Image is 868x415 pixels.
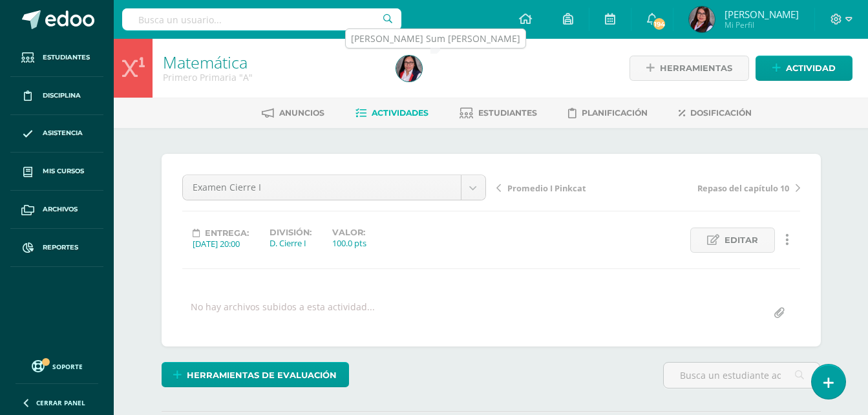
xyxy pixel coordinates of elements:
[372,108,429,118] span: Actividades
[122,8,401,30] input: Busca un usuario...
[10,153,103,191] a: Mis cursos
[163,51,248,73] a: Matemática
[193,175,451,200] span: Examen Cierre I
[163,53,381,71] h1: Matemática
[162,362,349,387] a: Herramientas de evaluación
[396,56,422,81] img: 142e4d30c9d4fc0db98c58511cc4ee81.png
[183,175,485,200] a: Examen Cierre I
[355,103,429,123] a: Actividades
[332,228,366,237] label: Valor:
[163,71,381,83] div: Primero Primaria 'A'
[689,6,715,32] img: ca6d2985ec22034c30b4afe4d0fb5c41.png
[36,398,85,407] span: Cerrar panel
[279,108,324,118] span: Anuncios
[786,56,836,80] span: Actividad
[756,56,852,81] a: Actividad
[725,228,758,252] span: Editar
[582,108,648,118] span: Planificación
[725,19,799,30] span: Mi Perfil
[332,237,366,249] div: 100.0 pts
[725,8,799,21] span: [PERSON_NAME]
[205,228,249,238] span: Entrega:
[630,56,749,81] a: Herramientas
[679,103,752,123] a: Dosificación
[507,182,586,194] span: Promedio I Pinkcat
[648,181,800,194] a: Repaso del capítulo 10
[10,115,103,153] a: Asistencia
[191,301,375,326] div: No hay archivos subidos a esta actividad...
[270,228,312,237] label: División:
[351,32,520,45] div: [PERSON_NAME] Sum [PERSON_NAME]
[187,363,337,387] span: Herramientas de evaluación
[43,52,90,63] span: Estudiantes
[10,229,103,267] a: Reportes
[262,103,324,123] a: Anuncios
[10,77,103,115] a: Disciplina
[10,39,103,77] a: Estudiantes
[16,357,98,374] a: Soporte
[697,182,789,194] span: Repaso del capítulo 10
[193,238,249,250] div: [DATE] 20:00
[660,56,732,80] span: Herramientas
[52,362,83,371] span: Soporte
[43,204,78,215] span: Archivos
[478,108,537,118] span: Estudiantes
[652,17,666,31] span: 194
[43,90,81,101] span: Disciplina
[43,242,78,253] span: Reportes
[664,363,820,388] input: Busca un estudiante aquí...
[460,103,537,123] a: Estudiantes
[270,237,312,249] div: D. Cierre I
[10,191,103,229] a: Archivos
[496,181,648,194] a: Promedio I Pinkcat
[43,166,84,176] span: Mis cursos
[690,108,752,118] span: Dosificación
[568,103,648,123] a: Planificación
[43,128,83,138] span: Asistencia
